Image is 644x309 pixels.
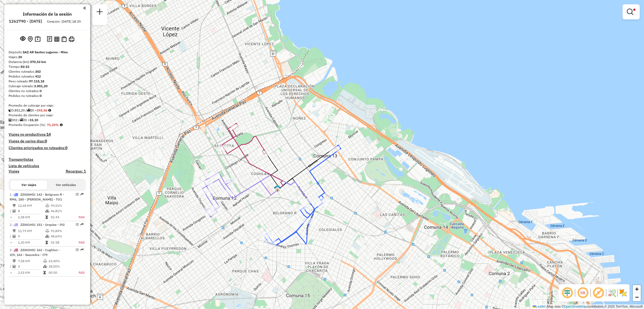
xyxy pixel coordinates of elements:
[13,209,16,213] i: Clientes
[76,193,79,196] em: Opciones
[83,5,86,11] a: Haga clic aquí para minimizar el panel
[47,180,84,189] button: Ver vehículos
[60,123,63,127] em: Promedio calculado usando la ocupación más alta (%Peso o %Cubicaje) de cada viaje en la sesión. N...
[18,270,43,275] td: 2,53 KM
[592,286,605,299] span: Mostrar etiqueta
[9,89,86,93] div: Clientes no ruteados:
[48,258,72,264] td: 63,40%
[34,84,47,88] strong: 3.851,20
[9,64,86,69] div: Tiempo:
[18,228,45,234] td: 11,73 KM
[65,145,67,150] strong: 0
[9,169,19,174] a: Viajes
[18,203,45,208] td: 12,68 KM
[9,118,86,122] div: 302 / 20 =
[9,55,86,59] div: Viajes:
[19,35,27,43] button: Ver sesión original
[18,258,43,264] td: 7,58 KM
[72,270,85,275] td: FAD
[10,240,12,245] td: =
[43,271,46,274] i: Tiempo en ruta
[50,208,73,214] td: 46,81%
[43,259,47,263] i: % Peso en uso
[633,9,635,11] span: Filtro Ativo
[533,305,546,308] a: Leaflet
[60,35,68,43] button: Indicadores de ruteo por entrega
[37,108,47,112] strong: 192,56
[635,294,639,300] span: −
[10,264,12,269] td: /
[9,146,86,150] h4: Clientes priorizados no ruteados:
[80,248,84,251] em: Ruta exportada
[50,203,73,208] td: 99,51%
[45,241,48,244] i: Tiempo en ruta
[531,304,644,309] div: Map data © contributors,© 2025 TomTom, Microsoft
[633,285,641,293] a: Zoom in
[18,234,45,239] td: 9
[35,69,41,73] strong: 302
[10,192,64,201] span: 1 -
[50,215,73,220] td: 01:43
[80,193,84,196] em: Ruta exportada
[10,215,12,220] td: =
[80,223,84,226] em: Ruta exportada
[9,132,86,137] h4: Viajes no productivos:
[564,305,587,308] a: OpenStreetMap
[10,180,47,189] button: Ver viajes
[9,118,12,122] i: Clientes
[66,169,86,174] h4: Recargas: 1
[9,74,86,79] div: Pedidos ruteados:
[13,259,16,263] i: Distancia (km)
[9,164,86,168] h4: Lista de vehículos
[9,157,86,162] h4: Transportistas
[18,55,22,59] strong: 20
[20,192,34,196] span: ZZ000HD
[546,305,547,308] span: |
[9,109,12,112] i: Cubicaje ruteado
[45,19,83,24] div: Creación: [DATE] 18:29
[13,235,16,238] i: Clientes
[633,293,641,301] a: Zoom out
[47,123,59,127] strong: 71,23%
[18,264,43,269] td: 3
[20,118,23,122] i: Viajes
[10,248,60,257] span: | 162 - Coghlan - I29, 163 - Saavedra - I79
[45,139,47,143] strong: 0
[18,240,45,245] td: 1,30 KM
[45,216,48,219] i: Tiempo en ruta
[9,50,86,55] div: Depósito:
[46,132,51,137] strong: 14
[9,123,46,127] span: Promedio Ocupación (%):
[53,35,60,43] button: Indicadores de ruteo por viaje
[50,240,73,245] td: 01:58
[29,79,44,83] strong: 97.115,18
[576,286,589,299] span: Ocultar NR
[20,223,34,227] span: ZZ001HD
[35,74,41,78] strong: 412
[34,35,42,43] button: Sugerencias de ruteo
[45,235,49,238] i: % Cubicaje en uso
[10,208,12,214] td: /
[27,109,30,112] i: Viajes
[9,69,86,74] div: Clientes ruteados:
[40,89,42,93] strong: 0
[9,93,86,98] div: Pedidos no ruteados:
[9,19,42,24] h6: 1262790 - [DATE]
[43,265,47,268] i: % Cubicaje en uso
[9,103,86,108] div: Promedio de cubicaje por viaje:
[23,50,68,54] strong: SAZ AR Santos Lugares - Mino
[27,35,34,43] button: Centro del mapa en el depósito o punto de apoyo
[18,215,45,220] td: 1,58 KM
[46,35,53,43] button: Log de desbloqueo de sesión
[48,109,51,112] i: Meta de cubicaje/viaje: 224,18 Diferencia: -31,62
[18,208,45,214] td: 8
[9,108,86,113] div: 3.851,20 / 20 =
[48,264,72,269] td: 28,55%
[10,192,64,201] span: | 142 - Belgrano R - RM6, 180 - [PERSON_NAME] - TO1
[23,12,72,17] h4: Información de la sesión
[625,6,638,17] a: Mostrar filtros
[20,248,34,252] span: ZZ002HD
[45,229,49,233] i: % Peso en uso
[608,289,616,297] img: Flujo de la calle
[635,286,639,292] span: +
